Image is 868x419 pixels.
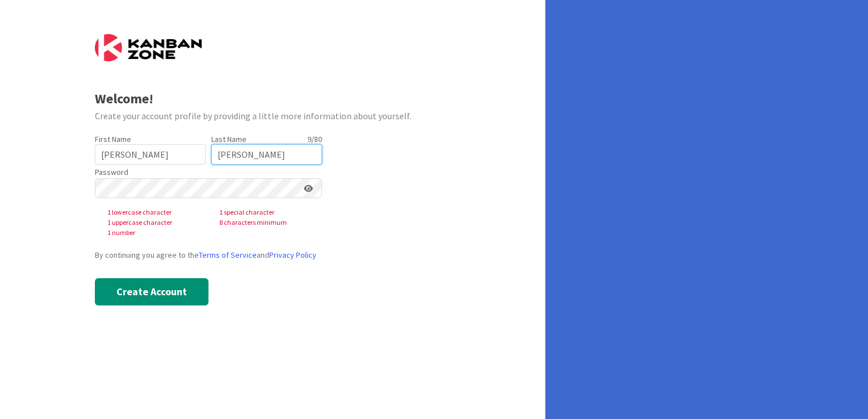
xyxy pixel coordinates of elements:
span: 1 number [98,228,210,238]
span: 1 lowercase character [98,207,210,217]
label: First Name [95,134,131,144]
a: Privacy Policy [269,250,316,260]
div: Welcome! [95,89,451,109]
a: Terms of Service [199,250,257,260]
img: Kanban Zone [95,34,202,61]
div: 9 / 80 [250,134,322,144]
span: 8 characters minimum [210,217,322,228]
div: Create your account profile by providing a little more information about yourself. [95,109,451,123]
button: Create Account [95,278,208,305]
div: By continuing you agree to the and [95,249,451,261]
label: Last Name [211,134,247,144]
label: Password [95,166,128,178]
span: 1 uppercase character [98,217,210,228]
span: 1 special character [210,207,322,217]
